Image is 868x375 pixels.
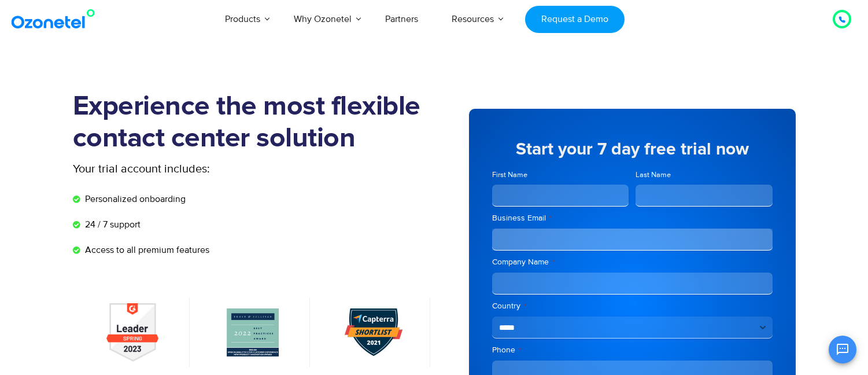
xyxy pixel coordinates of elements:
label: Company Name [492,256,773,268]
span: Access to all premium features [82,243,209,257]
label: Phone [492,344,773,356]
span: 24 / 7 support [82,218,141,231]
span: Personalized onboarding [82,192,186,206]
a: Request a Demo [525,6,624,33]
button: Open chat [829,336,856,363]
label: Last Name [636,170,773,181]
label: Business Email [492,212,773,224]
h5: Start your 7 day free trial now [492,141,773,158]
label: Country [492,300,773,312]
h1: Experience the most flexible contact center solution [73,91,434,155]
label: First Name [492,170,629,181]
p: Your trial account includes: [73,160,348,178]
